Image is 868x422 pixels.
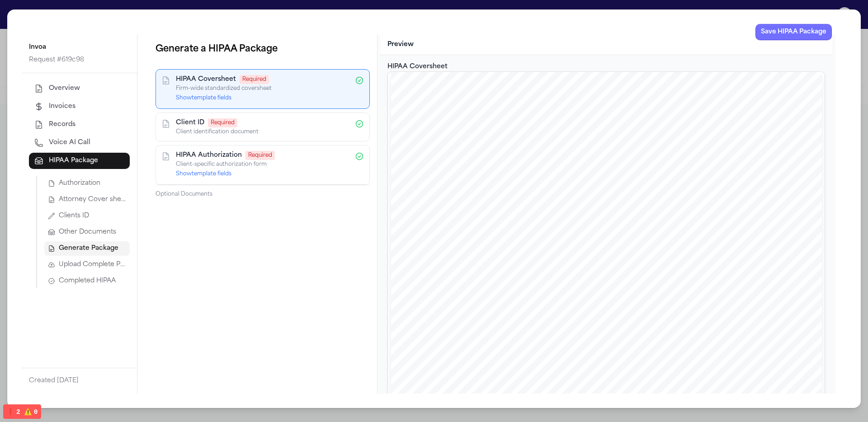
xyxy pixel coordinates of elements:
[59,244,118,253] span: Generate Package
[208,118,237,127] span: Required
[442,361,445,370] span: •
[738,177,767,184] span: Attorneys
[496,181,524,190] span: CLASS
[738,194,792,202] span: [PERSON_NAME]
[738,272,791,279] span: [PERSON_NAME]
[738,246,791,253] span: [PERSON_NAME]
[176,94,231,102] button: Showtemplate fields
[44,192,130,207] button: Attorney Cover sheet
[738,297,790,305] span: [PERSON_NAME]
[738,263,843,270] span: [PERSON_NAME] [PERSON_NAME]
[387,62,825,71] div: HIPAA Coversheet
[29,42,130,53] p: Invoa
[470,181,495,190] span: FIRST
[738,306,789,313] span: [PERSON_NAME]
[738,203,811,210] span: Jordan [PERSON_NAME]
[176,170,231,178] button: Showtemplate fields
[49,84,80,93] span: Overview
[738,211,844,219] span: [PERSON_NAME] [PERSON_NAME]
[240,75,269,84] span: Required
[29,375,130,386] p: Created [DATE]
[44,241,130,256] button: Generate Package
[467,330,598,339] span: Medical history and examination notes
[44,258,130,272] button: Upload Complete Package
[49,102,75,111] span: Invoices
[176,128,349,136] p: Client identification document
[156,191,370,198] p: Optional Documents
[59,277,116,286] span: Completed HIPAA
[467,376,575,385] span: Treatment plans and procedures
[59,195,126,204] span: Attorney Cover sheet
[29,80,130,97] button: Overview
[49,120,75,129] span: Records
[738,280,791,287] span: [PERSON_NAME]
[176,161,349,168] p: Client-specific authorization form
[44,209,130,223] button: Clients ID
[738,220,793,227] span: [PERSON_NAME]
[29,117,130,133] button: Records
[526,181,549,190] span: MAIL
[59,179,100,188] span: Authorization
[29,55,130,66] p: Request # 619c98
[467,346,516,354] span: Progress notes
[445,181,467,190] span: SENT
[44,176,130,191] button: Authorization
[442,330,445,339] span: •
[467,361,573,370] span: Diagnostic and imaging reports
[59,260,126,269] span: Upload Complete Package
[738,289,791,296] span: [PERSON_NAME]
[156,113,370,141] div: Client IDRequiredClient identification document
[518,251,565,260] span: Date of Birth:
[245,151,275,160] span: Required
[442,315,566,324] span: records, including but not limited to:
[156,42,278,56] h1: Generate a HIPAA Package
[59,211,89,220] span: Clients ID
[518,241,556,250] span: Our Client:
[738,314,789,322] span: [PERSON_NAME]
[442,392,445,400] span: •
[59,228,116,237] span: Other Documents
[738,237,789,244] span: [PERSON_NAME]
[176,118,204,127] h4: Client ID
[29,135,130,151] button: Voice AI Call
[442,305,722,314] span: for the dates of service referenced above. We kindly ask that you provide complete
[29,98,130,115] button: Invoices
[442,295,724,304] span: I am writing to request copies of medical records for our client, [PERSON_NAME],
[738,229,788,236] span: [PERSON_NAME]
[387,40,825,49] h3: Preview
[755,24,832,40] button: Save HIPAA Package
[738,186,791,193] span: [PERSON_NAME]
[467,392,540,400] span: Discharge summaries
[29,153,130,169] button: HIPAA Package
[44,274,130,288] button: Completed HIPAA
[738,254,789,262] span: [PERSON_NAME]
[442,280,526,289] span: Dear Records Custodian,
[44,225,130,239] button: Other Documents
[156,145,370,185] div: HIPAA AuthorizationRequiredClient-specific authorization formShowtemplate fields
[49,138,90,147] span: Voice AI Call
[156,69,370,109] div: HIPAA CoversheetRequiredFirm-wide standardized coversheetShowtemplate fields
[176,85,349,92] p: Firm-wide standardized coversheet
[176,75,236,84] h4: HIPAA Coversheet
[176,151,242,160] h4: HIPAA Authorization
[467,241,480,250] span: RE:
[49,156,98,165] span: HIPAA Package
[442,346,445,354] span: •
[442,376,445,385] span: •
